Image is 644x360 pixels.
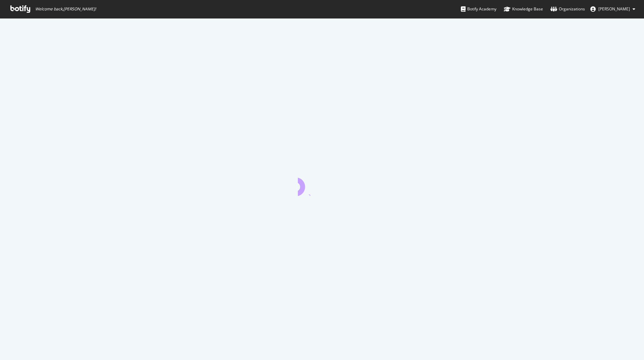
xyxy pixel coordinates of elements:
[461,6,496,12] div: Botify Academy
[35,6,96,12] span: Welcome back, [PERSON_NAME] !
[504,6,543,12] div: Knowledge Base
[298,172,346,196] div: animation
[585,4,641,14] button: [PERSON_NAME]
[550,6,585,12] div: Organizations
[598,6,630,12] span: joanna duchesne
